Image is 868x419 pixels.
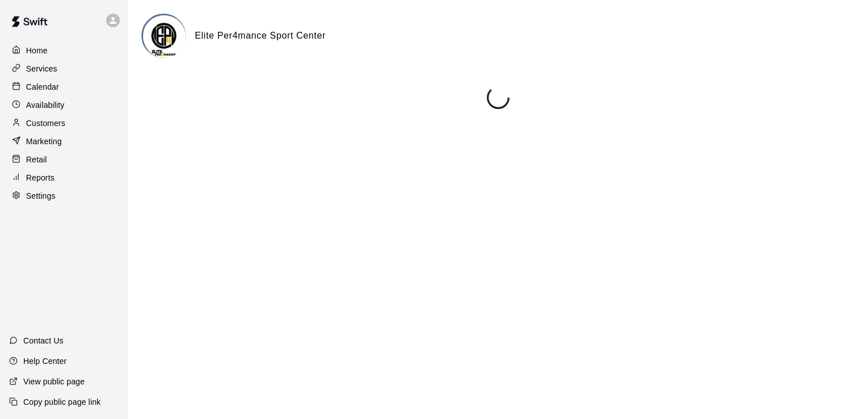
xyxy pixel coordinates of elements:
[195,28,325,43] h6: Elite Per4mance Sport Center
[26,154,47,165] p: Retail
[9,60,119,77] a: Services
[23,376,85,387] p: View public page
[26,190,56,202] p: Settings
[9,115,119,132] a: Customers
[9,151,119,168] a: Retail
[9,42,119,59] a: Home
[26,118,65,129] p: Customers
[23,335,64,346] p: Contact Us
[26,172,55,183] p: Reports
[9,169,119,186] a: Reports
[26,99,65,111] p: Availability
[23,355,66,367] p: Help Center
[26,136,62,147] p: Marketing
[26,63,57,74] p: Services
[9,78,119,95] a: Calendar
[26,81,59,93] p: Calendar
[26,45,48,56] p: Home
[9,133,119,150] a: Marketing
[143,15,186,58] img: Elite Per4mance Sport Center logo
[9,97,119,114] a: Availability
[9,187,119,204] a: Settings
[23,396,101,408] p: Copy public page link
